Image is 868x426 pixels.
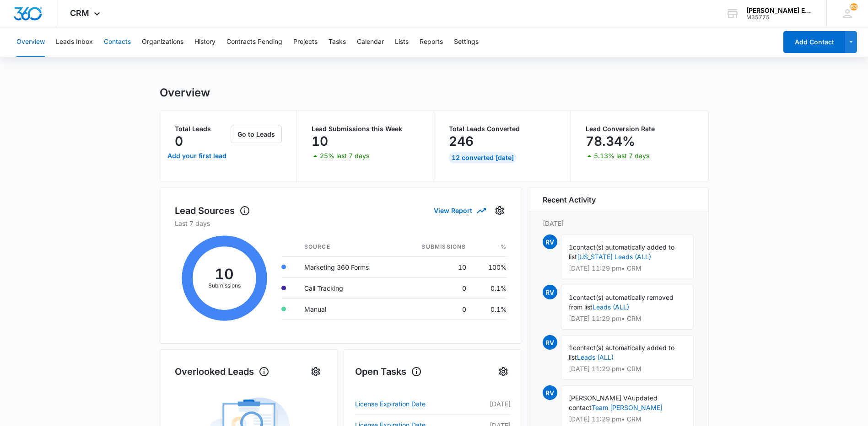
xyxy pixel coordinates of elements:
[166,145,229,167] a: Add your first lead
[569,394,632,402] span: [PERSON_NAME] VA
[104,27,131,57] button: Contacts
[474,256,507,277] td: 100%
[543,335,557,350] span: RV
[474,298,507,319] td: 0.1%
[850,3,857,11] span: 63
[329,27,346,57] button: Tasks
[297,277,398,298] td: Call Tracking
[577,253,651,261] a: [US_STATE] Leads (ALL)
[297,298,398,319] td: Manual
[569,366,686,372] p: [DATE] 11:29 pm • CRM
[454,27,479,57] button: Settings
[569,243,573,251] span: 1
[175,126,229,132] p: Total Leads
[474,399,510,409] p: [DATE]
[142,27,183,57] button: Organizations
[569,416,686,422] p: [DATE] 11:29 pm • CRM
[594,153,649,159] p: 5.13% last 7 days
[449,126,556,132] p: Total Leads Converted
[449,134,474,149] p: 246
[474,237,507,257] th: %
[398,256,474,277] td: 10
[577,353,614,361] a: Leads (ALL)
[312,126,419,132] p: Lead Submissions this Week
[312,134,328,149] p: 10
[543,285,557,299] span: RV
[783,31,845,53] button: Add Contact
[543,218,694,228] p: [DATE]
[850,3,857,11] div: notifications count
[16,27,45,57] button: Overview
[395,27,409,57] button: Lists
[56,27,93,57] button: Leads Inbox
[569,344,573,351] span: 1
[569,344,674,361] span: contact(s) automatically added to list
[593,303,629,311] a: Leads (ALL)
[320,153,369,159] p: 25% last 7 days
[420,27,443,57] button: Reports
[398,237,474,257] th: Submissions
[746,7,813,14] div: account name
[492,203,507,218] button: Settings
[543,194,596,205] h6: Recent Activity
[569,265,686,272] p: [DATE] 11:29 pm • CRM
[297,256,398,277] td: Marketing 360 Forms
[231,130,282,138] a: Go to Leads
[355,365,422,378] h1: Open Tasks
[569,293,573,301] span: 1
[357,27,384,57] button: Calendar
[543,234,557,249] span: RV
[586,134,635,149] p: 78.34%
[592,404,663,411] a: Team [PERSON_NAME]
[231,126,282,143] button: Go to Leads
[569,293,674,311] span: contact(s) automatically removed from list
[297,237,398,257] th: Source
[569,315,686,322] p: [DATE] 11:29 pm • CRM
[293,27,318,57] button: Projects
[746,14,813,21] div: account id
[355,399,475,410] a: License Expiration Date
[308,364,323,379] button: Settings
[449,152,517,163] div: 12 Converted [DATE]
[175,134,183,149] p: 0
[175,365,270,378] h1: Overlooked Leads
[175,204,250,218] h1: Lead Sources
[194,27,216,57] button: History
[474,277,507,298] td: 0.1%
[569,243,674,261] span: contact(s) automatically added to list
[175,218,507,228] p: Last 7 days
[543,385,557,400] span: RV
[226,27,282,57] button: Contracts Pending
[160,86,210,100] h1: Overview
[70,8,89,18] span: CRM
[434,202,485,218] button: View Report
[586,126,694,132] p: Lead Conversion Rate
[496,364,511,379] button: Settings
[398,298,474,319] td: 0
[398,277,474,298] td: 0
